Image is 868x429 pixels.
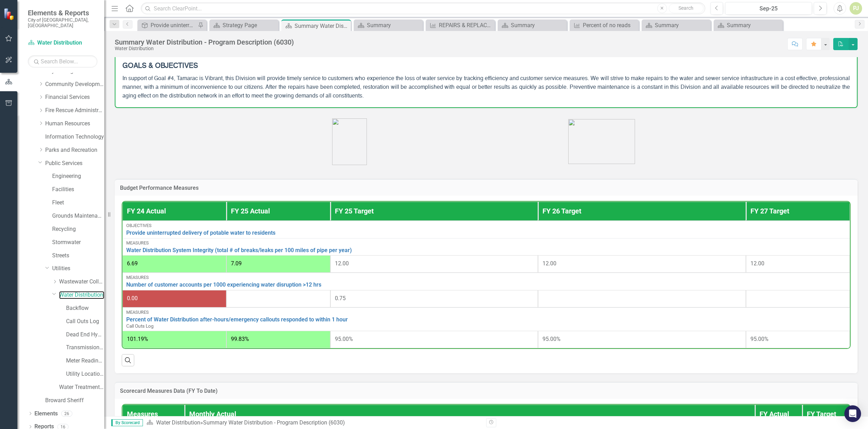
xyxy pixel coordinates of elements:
[427,21,493,30] a: REPAIRS & REPLACEMENTS (where water is shut off >12 hours) # per 1000 customers
[127,336,148,342] span: 101.19%
[568,119,635,164] img: image%20v41.png
[295,22,349,30] div: Summary Water Distribution - Program Description (6030)
[146,419,481,427] div: »
[115,46,294,51] div: Water Distribution
[439,21,493,30] div: REPAIRS & REPLACEMENTS (where water is shut off >12 hours) # per 1000 customers
[156,419,200,426] a: Water Distribution
[122,307,850,331] td: Double-Click to Edit Right Click for Context Menu
[45,159,104,167] a: Public Services
[66,331,104,339] a: Dead End Hydrant Flushing Log
[45,397,104,405] a: Broward Sheriff
[126,323,154,329] span: Call Outs Log
[571,21,637,30] a: Percent of no reads
[126,241,846,245] div: Measures
[335,295,346,302] span: 0.75
[141,2,705,15] input: Search ClearPoint...
[52,186,104,194] a: Facilities
[45,133,104,141] a: Information Technology
[122,273,850,290] td: Double-Click to Edit Right Click for Context Menu
[139,21,196,30] a: Provide uninterrupted delivery of potable water to residents
[45,146,104,154] a: Parks and Recreation
[122,63,198,70] strong: GOALS & OBJECTIVES
[122,238,850,256] td: Double-Click to Edit Right Click for Context Menu
[127,260,138,267] span: 6.69
[45,107,104,115] a: Fire Rescue Administration
[583,21,637,30] div: Percent of no reads
[126,282,846,288] a: Number of customer accounts per 1000 experiencing water disruption >12 hrs
[52,225,104,233] a: Recycling
[669,3,704,13] button: Search
[28,55,97,68] input: Search Below...
[211,21,277,30] a: Strategy Page
[231,336,249,342] span: 99.83%
[66,344,104,352] a: Transmission and Distribution
[335,336,353,342] span: 95.00%
[728,5,810,13] div: Sep-25
[715,21,781,30] a: Summary
[66,304,104,312] a: Backflow
[499,21,565,30] a: Summary
[223,21,277,30] div: Strategy Page
[126,310,846,315] div: Measures
[355,21,421,30] a: Summary
[511,21,565,30] div: Summary
[52,199,104,207] a: Fleet
[655,21,709,30] div: Summary
[126,223,846,228] div: Objectives
[45,80,104,88] a: Community Development
[115,38,294,46] div: Summary Water Distribution - Program Description (6030)
[203,419,345,426] div: Summary Water Distribution - Program Description (6030)
[59,278,104,286] a: Wastewater Collection
[367,21,421,30] div: Summary
[3,7,16,21] img: ClearPoint Strategy
[678,5,693,11] span: Search
[59,291,104,299] a: Water Distribution
[52,252,104,260] a: Streets
[542,260,556,267] span: 12.00
[45,93,104,101] a: Financial Services
[850,2,862,15] button: PJ
[120,388,852,394] h3: Scorecard Measures Data (FY To Date)
[725,2,812,15] button: Sep-25
[643,21,709,30] a: Summary
[126,230,846,236] a: Provide uninterrupted delivery of potable water to residents
[28,39,97,47] a: Water Distribution
[59,383,104,391] a: Water Treatment Plant
[61,411,72,416] div: 26
[34,410,58,418] a: Elements
[727,21,781,30] div: Summary
[111,419,143,426] span: By Scorecard
[52,239,104,247] a: Stormwater
[66,370,104,378] a: Utility Location Requests
[52,265,104,273] a: Utilities
[332,118,367,165] img: image%20v42.png
[750,260,764,267] span: 12.00
[45,120,104,128] a: Human Resources
[151,21,196,30] div: Provide uninterrupted delivery of potable water to residents
[52,212,104,220] a: Grounds Maintenance
[844,405,861,422] div: Open Intercom Messenger
[122,34,850,57] span: The Water Distribution Division is responsible for the timely repair and facility upgrade of 251 ...
[120,185,852,191] h3: Budget Performance Measures
[28,9,97,17] span: Elements & Reports
[127,295,138,302] span: 0.00
[66,318,104,326] a: Call Outs Log
[126,317,846,323] a: Percent of Water Distribution after-hours/emergency callouts responded to within 1 hour
[231,260,242,267] span: 7.09
[28,17,97,29] small: City of [GEOGRAPHIC_DATA], [GEOGRAPHIC_DATA]
[750,336,769,342] span: 95.00%
[122,76,850,99] span: In support of Goal #4, Tamarac is Vibrant, this Division will provide timely service to customers...
[122,221,850,238] td: Double-Click to Edit Right Click for Context Menu
[335,260,349,267] span: 12.00
[542,336,561,342] span: 95.00%
[126,275,846,280] div: Measures
[66,357,104,365] a: Meter Reading ([PERSON_NAME])
[126,247,846,253] a: Water Distribution System Integrity (total # of breaks/leaks per 100 miles of pipe per year)
[52,172,104,180] a: Engineering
